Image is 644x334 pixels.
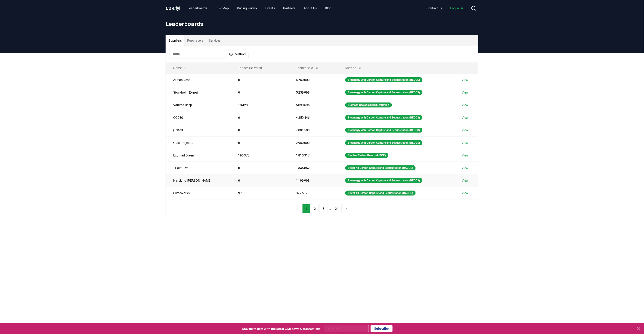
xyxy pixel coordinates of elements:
a: View [462,153,469,158]
a: Events [262,4,279,12]
a: CDR Map [212,4,233,12]
td: 1 345 852 [289,162,338,174]
a: View [462,166,469,170]
td: 5 259 998 [289,86,338,99]
a: View [462,103,469,107]
button: Method [226,51,249,58]
div: Bioenergy with Carbon Capture and Sequestration (BECCS) [345,77,423,82]
a: View [462,178,469,183]
button: Suppliers [166,35,184,46]
td: 6 750 000 [289,73,338,86]
span: . [174,5,176,11]
nav: Main [184,4,335,12]
td: 1PointFive [166,162,231,174]
div: Bioenergy with Carbon Capture and Sequestration (BECCS) [345,140,423,145]
div: Biochar Carbon Removal (BCR) [345,153,389,158]
button: Method [342,63,365,73]
div: Bioenergy with Carbon Capture and Sequestration (BECCS) [345,90,423,95]
td: 0 [231,174,289,187]
a: View [462,191,469,195]
td: 4 359 446 [289,111,338,124]
a: Partners [280,4,299,12]
a: View [462,115,469,120]
td: 0 [231,124,289,136]
td: 0 [231,136,289,149]
td: 0 [231,162,289,174]
li: ... [328,206,331,211]
a: Contact us [423,4,446,12]
td: 0 [231,86,289,99]
td: 973 [231,187,289,199]
span: Log in [450,6,464,11]
span: CDR fyi [166,5,180,11]
button: Services [206,35,223,46]
button: Tonnes Delivered [234,63,271,73]
a: Blog [322,4,335,12]
button: Tonnes Sold [293,63,322,73]
div: Biomass Geological Sequestration [345,102,392,108]
button: 1 [302,204,310,213]
td: Vaulted Deep [166,99,231,111]
td: 0 [231,73,289,86]
a: CDR.fyi [166,5,180,11]
td: 1 199 998 [289,174,338,187]
td: Exomad Green [166,149,231,162]
nav: Main [423,4,467,12]
a: View [462,90,469,95]
button: Purchasers [184,35,206,46]
button: Name [170,63,191,73]
a: View [462,140,469,145]
button: 2 [311,204,319,213]
td: 2 950 000 [289,136,338,149]
a: View [462,128,469,132]
td: Hafslund [PERSON_NAME] [166,174,231,187]
td: AtmosClear [166,73,231,86]
button: 3 [320,204,327,213]
td: 4 001 500 [289,124,338,136]
a: Leaderboards [184,4,211,12]
td: Stockholm Exergi [166,86,231,99]
td: CO280 [166,111,231,124]
a: Pricing Survey [234,4,261,12]
td: 392 502 [289,187,338,199]
td: Ørsted [166,124,231,136]
td: Gaia ProjectCo [166,136,231,149]
td: 5 090 695 [289,99,338,111]
button: next page [343,204,350,213]
td: 0 [231,111,289,124]
h1: Leaderboards [166,20,478,27]
a: About Us [300,4,321,12]
div: Bioenergy with Carbon Capture and Sequestration (BECCS) [345,128,423,133]
div: Bioenergy with Carbon Capture and Sequestration (BECCS) [345,178,423,183]
td: Climeworks [166,187,231,199]
a: View [462,78,469,82]
a: Log in [447,4,467,12]
div: Direct Air Carbon Capture and Sequestration (DACCS) [345,191,416,196]
td: 195 378 [231,149,289,162]
div: Bioenergy with Carbon Capture and Sequestration (BECCS) [345,115,423,120]
td: 18 428 [231,99,289,111]
div: Direct Air Carbon Capture and Sequestration (DACCS) [345,165,416,170]
td: 1 810 317 [289,149,338,162]
button: 21 [332,204,342,213]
